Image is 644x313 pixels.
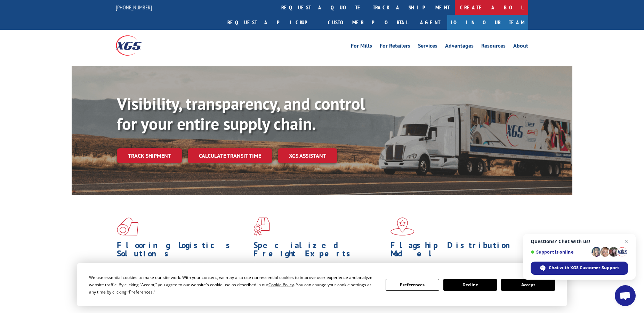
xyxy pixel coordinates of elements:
a: Agent [413,15,447,30]
a: Track shipment [117,148,182,163]
span: As an industry carrier of choice, XGS has brought innovation and dedication to flooring logistics... [117,261,248,286]
span: Chat with XGS Customer Support [549,265,619,271]
a: Customer Portal [323,15,413,30]
span: Support is online [531,249,589,255]
span: Questions? Chat with us! [531,239,628,244]
a: About [513,43,528,51]
div: We use essential cookies to make our site work. With your consent, we may also use non-essential ... [89,274,377,296]
button: Decline [443,279,497,291]
div: Cookie Consent Prompt [77,263,567,306]
a: XGS ASSISTANT [278,148,337,163]
a: Request a pickup [222,15,323,30]
span: Cookie Policy [268,282,294,288]
a: Calculate transit time [188,148,272,163]
span: Preferences [129,289,153,295]
h1: Flagship Distribution Model [391,241,522,261]
a: Join Our Team [447,15,528,30]
p: From 123 overlength loads to delicate cargo, our experienced staff knows the best way to move you... [253,261,385,292]
a: For Mills [351,43,372,51]
a: For Retailers [380,43,410,51]
button: Accept [501,279,555,291]
span: Chat with XGS Customer Support [531,262,628,275]
a: Resources [481,43,506,51]
h1: Flooring Logistics Solutions [117,241,248,261]
a: Advantages [445,43,474,51]
a: [PHONE_NUMBER] [116,4,152,11]
img: xgs-icon-focused-on-flooring-red [253,217,270,236]
a: Open chat [615,285,636,306]
img: xgs-icon-flagship-distribution-model-red [391,217,414,236]
span: Our agile distribution network gives you nationwide inventory management on demand. [391,261,518,278]
button: Preferences [386,279,439,291]
b: Visibility, transparency, and control for your entire supply chain. [117,93,365,134]
a: Services [418,43,437,51]
h1: Specialized Freight Experts [253,241,385,261]
img: xgs-icon-total-supply-chain-intelligence-red [117,217,138,236]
